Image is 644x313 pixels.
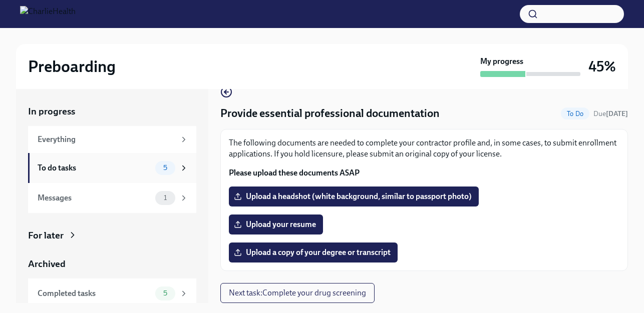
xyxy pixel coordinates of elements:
[229,168,360,177] strong: Please upload these documents ASAP
[20,6,76,22] img: CharlieHealth
[28,126,196,153] a: Everything
[28,105,196,118] a: In progress
[606,109,628,118] strong: [DATE]
[236,219,316,229] span: Upload your resume
[38,162,151,173] div: To do tasks
[229,137,619,159] p: The following documents are needed to complete your contractor profile and, in some cases, to sub...
[38,192,151,203] div: Messages
[229,242,398,262] label: Upload a copy of your degree or transcript
[38,134,175,145] div: Everything
[561,110,589,117] span: To Do
[236,247,391,257] span: Upload a copy of your degree or transcript
[158,194,173,201] span: 1
[220,106,440,121] h4: Provide essential professional documentation
[236,191,472,201] span: Upload a headshot (white background, similar to passport photo)
[157,289,173,297] span: 5
[28,278,196,308] a: Completed tasks5
[229,186,479,206] label: Upload a headshot (white background, similar to passport photo)
[229,288,366,298] span: Next task : Complete your drug screening
[28,56,116,76] h2: Preboarding
[588,57,616,75] h3: 45%
[480,56,523,67] strong: My progress
[220,283,375,303] button: Next task:Complete your drug screening
[38,288,151,299] div: Completed tasks
[28,257,196,270] a: Archived
[28,153,196,183] a: To do tasks5
[593,109,628,118] span: Due
[28,183,196,213] a: Messages1
[157,164,173,171] span: 5
[28,229,196,242] a: For later
[593,109,628,118] span: August 14th, 2025 08:00
[28,229,64,242] div: For later
[229,214,323,234] label: Upload your resume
